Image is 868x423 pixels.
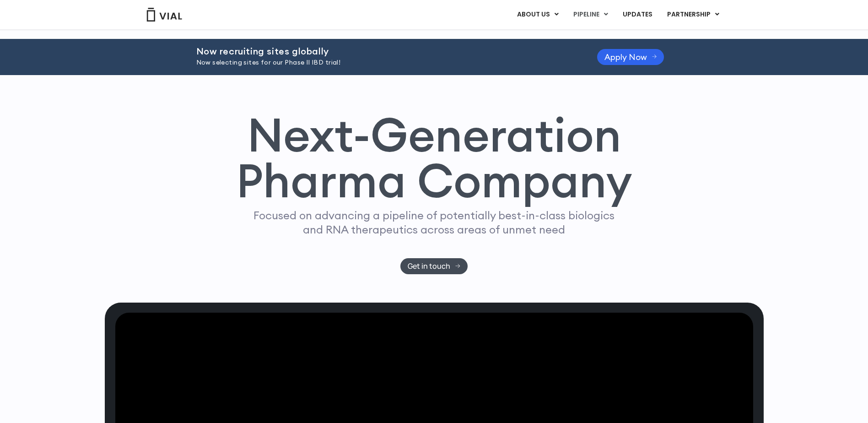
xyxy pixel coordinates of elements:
[566,7,615,22] a: PIPELINEMenu Toggle
[196,58,574,68] p: Now selecting sites for our Phase II IBD trial!
[408,263,450,270] span: Get in touch
[510,7,566,22] a: ABOUT USMenu Toggle
[597,49,664,65] a: Apply Now
[236,112,632,204] h1: Next-Generation Pharma Company
[196,46,574,56] h2: Now recruiting sites globally
[400,258,468,274] a: Get in touch
[660,7,727,22] a: PARTNERSHIPMenu Toggle
[146,8,183,22] img: Vial Logo
[615,7,659,22] a: UPDATES
[604,54,647,60] span: Apply Now
[250,208,619,237] p: Focused on advancing a pipeline of potentially best-in-class biologics and RNA therapeutics acros...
